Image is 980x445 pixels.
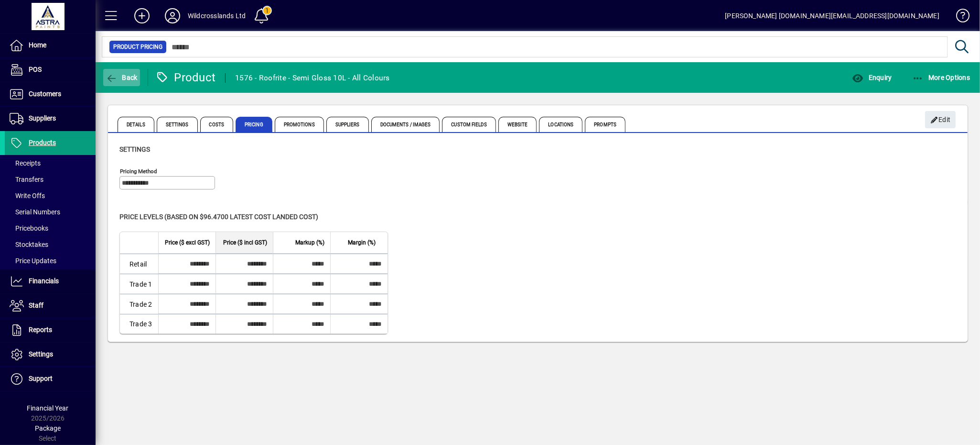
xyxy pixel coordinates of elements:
[371,117,440,132] span: Documents / Images
[5,269,96,293] a: Financials
[119,145,150,153] span: Settings
[223,237,267,248] span: Price ($ incl GST)
[585,117,625,132] span: Prompts
[326,117,369,132] span: Suppliers
[348,237,376,248] span: Margin (%)
[27,404,69,412] span: Financial Year
[498,117,537,132] span: Website
[5,58,96,82] a: POS
[539,117,582,132] span: Locations
[35,424,61,432] span: Package
[10,176,43,183] span: Transfers
[5,253,96,269] a: Price Updates
[165,237,210,248] span: Price ($ excl GST)
[155,70,216,85] div: Product
[912,74,970,81] span: More Options
[5,33,96,57] a: Home
[236,117,272,132] span: Pricing
[120,274,158,294] td: Trade 1
[29,326,52,334] span: Reports
[127,7,157,24] button: Add
[930,112,951,128] span: Edit
[29,350,53,358] span: Settings
[106,74,138,81] span: Back
[10,241,48,248] span: Stocktakes
[725,8,939,23] div: [PERSON_NAME] [DOMAIN_NAME][EMAIL_ADDRESS][DOMAIN_NAME]
[29,139,56,146] span: Products
[96,69,148,86] app-page-header-button: Back
[10,159,41,167] span: Receipts
[29,375,53,382] span: Support
[5,220,96,236] a: Pricebooks
[29,41,46,49] span: Home
[5,294,96,318] a: Staff
[113,42,162,52] span: Product Pricing
[5,171,96,188] a: Transfers
[157,117,198,132] span: Settings
[120,314,158,334] td: Trade 3
[442,117,495,132] span: Custom Fields
[5,107,96,131] a: Suppliers
[120,294,158,314] td: Trade 2
[5,236,96,253] a: Stocktakes
[5,343,96,367] a: Settings
[850,69,894,86] button: Enquiry
[5,155,96,171] a: Receipts
[5,188,96,204] a: Write Offs
[29,301,43,309] span: Staff
[852,74,892,81] span: Enquiry
[119,213,318,221] span: Price levels (based on $96.4700 Latest cost landed cost)
[10,208,60,216] span: Serial Numbers
[120,168,157,175] mat-label: Pricing method
[10,257,56,265] span: Price Updates
[118,117,154,132] span: Details
[235,70,390,86] div: 1576 - Roofrite - Semi Gloss 10L - All Colours
[5,82,96,106] a: Customers
[275,117,324,132] span: Promotions
[910,69,973,86] button: More Options
[103,69,140,86] button: Back
[949,2,968,33] a: Knowledge Base
[120,254,158,274] td: Retail
[200,117,234,132] span: Costs
[295,237,324,248] span: Markup (%)
[5,367,96,391] a: Support
[29,277,59,285] span: Financials
[10,192,45,200] span: Write Offs
[188,8,246,23] div: Wildcrosslands Ltd
[5,318,96,342] a: Reports
[29,90,61,98] span: Customers
[10,224,48,232] span: Pricebooks
[157,7,188,24] button: Profile
[925,111,956,128] button: Edit
[5,204,96,220] a: Serial Numbers
[29,66,42,73] span: POS
[29,114,56,122] span: Suppliers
